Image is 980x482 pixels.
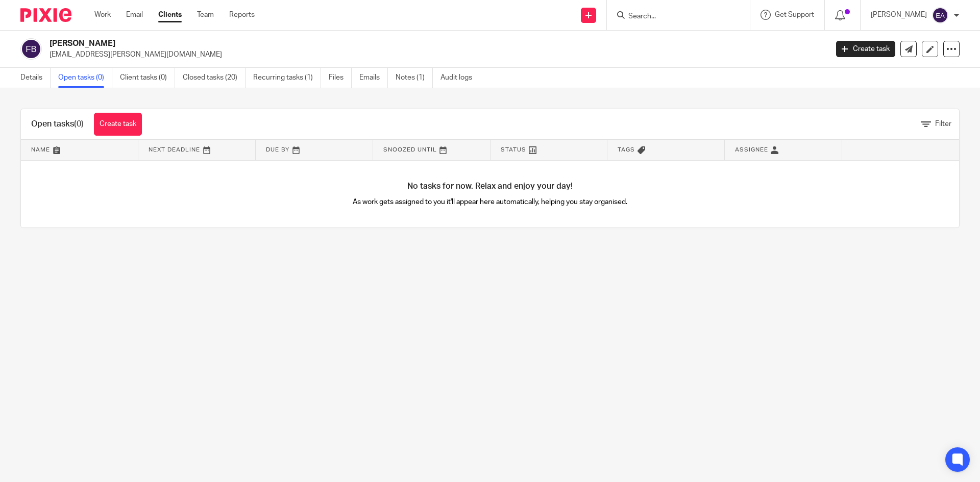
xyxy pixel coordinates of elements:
a: Create task [836,41,895,57]
p: [PERSON_NAME] [871,10,927,20]
input: Search [627,12,719,21]
a: Clients [158,10,182,20]
span: Status [501,147,526,153]
h2: [PERSON_NAME] [50,38,667,49]
p: As work gets assigned to you it'll appear here automatically, helping you stay organised. [256,197,725,207]
h1: Open tasks [31,119,84,130]
a: Team [197,10,214,20]
a: Work [94,10,111,20]
span: (0) [74,120,84,128]
a: Closed tasks (20) [183,68,246,88]
span: Snoozed Until [383,147,437,153]
p: [EMAIL_ADDRESS][PERSON_NAME][DOMAIN_NAME] [50,49,821,60]
span: Get Support [775,11,814,18]
img: svg%3E [932,7,948,23]
a: Audit logs [440,68,480,88]
a: Create task [94,113,142,136]
a: Reports [229,10,255,20]
img: Pixie [20,8,71,22]
a: Recurring tasks (1) [253,68,321,88]
span: Filter [935,120,951,128]
span: Tags [618,147,635,153]
a: Open tasks (0) [58,68,112,88]
a: Details [20,68,51,88]
img: svg%3E [20,38,42,60]
a: Emails [359,68,388,88]
a: Files [329,68,352,88]
a: Notes (1) [396,68,433,88]
a: Client tasks (0) [120,68,175,88]
a: Email [126,10,143,20]
h4: No tasks for now. Relax and enjoy your day! [21,181,959,192]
